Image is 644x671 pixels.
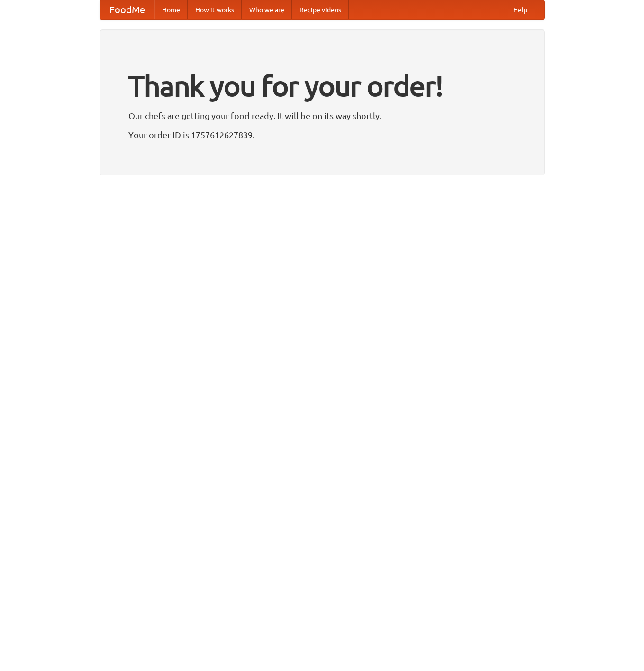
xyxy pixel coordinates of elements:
a: How it works [188,0,242,19]
a: Help [506,0,535,19]
h1: Thank you for your order! [128,63,516,109]
a: Who we are [242,0,292,19]
p: Our chefs are getting your food ready. It will be on its way shortly. [128,109,516,123]
a: FoodMe [100,0,154,19]
a: Recipe videos [292,0,349,19]
p: Your order ID is 1757612627839. [128,128,516,142]
a: Home [154,0,188,19]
